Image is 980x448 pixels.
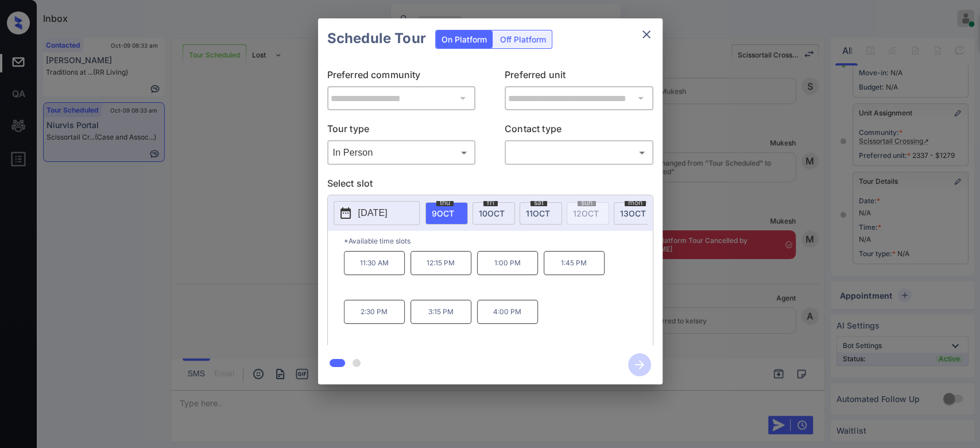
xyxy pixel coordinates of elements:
[436,199,454,206] span: thu
[472,202,515,225] div: date-select
[479,208,505,218] span: 10 OCT
[436,30,493,48] div: On Platform
[505,122,653,140] p: Contact type
[494,30,552,48] div: Off Platform
[327,68,476,86] p: Preferred community
[635,23,658,46] button: close
[544,251,605,275] p: 1:45 PM
[620,208,646,218] span: 13 OCT
[477,251,538,275] p: 1:00 PM
[621,350,658,380] button: btn-next
[344,251,405,275] p: 11:30 AM
[410,251,471,275] p: 12:15 PM
[477,300,538,324] p: 4:00 PM
[330,143,473,162] div: In Person
[520,202,562,225] div: date-select
[625,199,646,206] span: mon
[526,208,550,218] span: 11 OCT
[344,300,405,324] p: 2:30 PM
[483,199,498,206] span: fri
[530,199,547,206] span: sat
[318,18,435,59] h2: Schedule Tour
[425,202,468,225] div: date-select
[334,201,420,225] button: [DATE]
[614,202,656,225] div: date-select
[327,122,476,140] p: Tour type
[327,176,653,195] p: Select slot
[344,231,653,251] p: *Available time slots
[358,206,388,220] p: [DATE]
[505,68,653,86] p: Preferred unit
[410,300,471,324] p: 3:15 PM
[432,208,454,218] span: 9 OCT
